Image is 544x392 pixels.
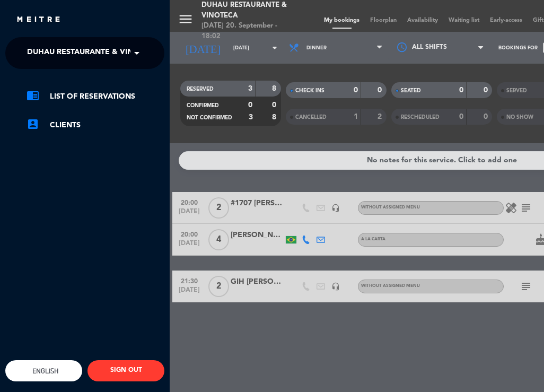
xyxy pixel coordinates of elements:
[16,16,61,24] img: MEITRE
[87,360,164,381] button: SIGN OUT
[27,118,39,130] i: account_box
[27,90,164,103] a: chrome_reader_modeList of Reservations
[27,42,159,64] span: Duhau Restaurante & Vinoteca
[30,367,58,375] span: English
[27,89,39,102] i: chrome_reader_mode
[27,119,164,132] a: account_boxClients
